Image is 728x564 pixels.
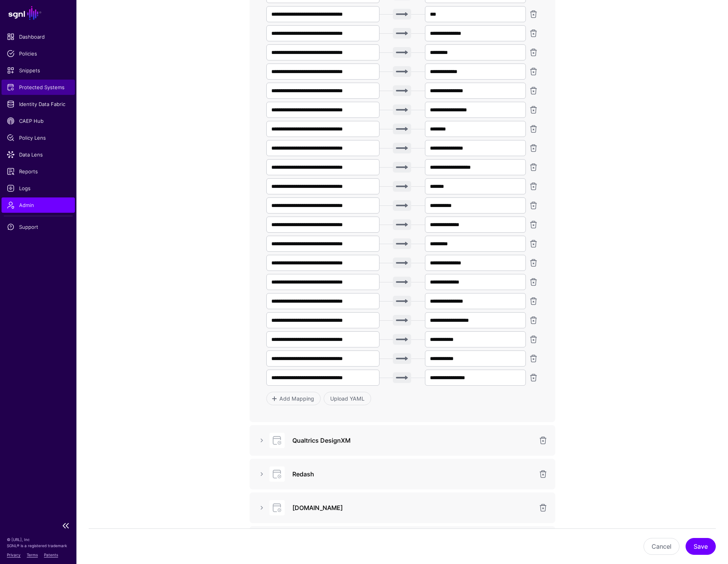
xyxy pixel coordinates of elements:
[2,46,75,61] a: Policies
[324,392,371,405] a: Upload YAML
[2,164,75,179] a: Reports
[644,538,679,555] button: Cancel
[7,168,70,175] span: Reports
[7,543,70,549] p: SGNL® is a registered trademark
[7,536,70,543] p: © [URL], Inc
[2,113,75,129] a: CAEP Hub
[7,33,70,41] span: Dashboard
[2,80,75,95] a: Protected Systems
[2,181,75,196] a: Logs
[292,469,534,479] h3: Redash
[7,201,70,209] span: Admin
[7,223,70,231] span: Support
[7,134,70,142] span: Policy Lens
[686,538,716,555] button: Save
[2,29,75,44] a: Dashboard
[7,67,70,74] span: Snippets
[7,151,70,158] span: Data Lens
[27,553,38,557] a: Terms
[2,197,75,213] a: Admin
[7,553,21,557] a: Privacy
[7,100,70,108] span: Identity Data Fabric
[7,184,70,192] span: Logs
[2,63,75,78] a: Snippets
[292,436,534,445] h3: Qualtrics DesignXM
[2,147,75,162] a: Data Lens
[7,117,70,125] span: CAEP Hub
[2,96,75,112] a: Identity Data Fabric
[7,50,70,57] span: Policies
[2,130,75,145] a: Policy Lens
[278,394,315,403] span: Add Mapping
[292,503,534,512] h3: [DOMAIN_NAME]
[44,553,58,557] a: Patents
[7,83,70,91] span: Protected Systems
[5,5,72,21] a: SGNL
